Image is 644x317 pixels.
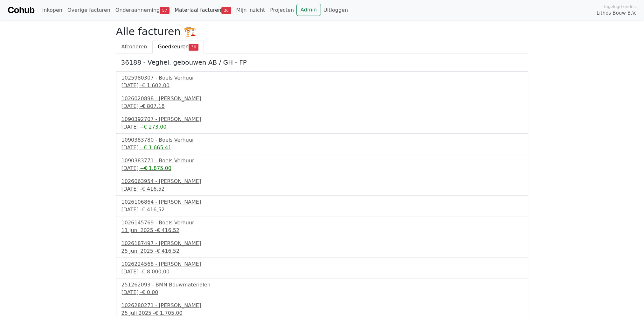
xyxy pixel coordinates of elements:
span: -€ 273,00 [142,124,166,130]
a: Projecten [267,4,296,17]
a: 1026020898 - [PERSON_NAME][DATE] -€ 807,18 [121,95,523,110]
span: -€ 1.665,41 [142,144,171,151]
span: 36 [189,44,198,50]
div: [DATE] - [121,206,523,214]
a: 1026106864 - [PERSON_NAME][DATE] -€ 416,52 [121,198,523,214]
h2: Alle facturen 🏗️ [116,25,528,38]
a: 1090383780 - Boels Verhuur[DATE] --€ 1.665,41 [121,136,523,151]
span: € 1.705,00 [155,310,183,316]
div: 1026020898 - [PERSON_NAME] [121,95,523,102]
div: 1026106864 - [PERSON_NAME] [121,198,523,206]
div: 1090383771 - Boels Verhuur [121,157,523,165]
span: € 416,52 [142,186,164,192]
div: 25 juli 2025 - [121,309,523,317]
div: [DATE] - [121,185,523,193]
a: Afcoderen [116,40,153,53]
a: Mijn inzicht [234,4,268,17]
a: Materiaal facturen36 [172,4,234,17]
a: 1090392707 - [PERSON_NAME][DATE] --€ 273,00 [121,116,523,131]
a: 1026280271 - [PERSON_NAME]25 juli 2025 -€ 1.705,00 [121,302,523,317]
div: 1025980307 - Boels Verhuur [121,74,523,82]
div: [DATE] - [121,268,523,276]
div: [DATE] - [121,144,523,151]
div: 1026280271 - [PERSON_NAME] [121,302,523,309]
span: € 807,18 [142,103,164,109]
a: 1026187497 - [PERSON_NAME]25 juni 2025 -€ 416,52 [121,240,523,255]
div: 1026187497 - [PERSON_NAME] [121,240,523,247]
a: Admin [296,4,321,16]
a: 1090383771 - Boels Verhuur[DATE] --€ 1.875,00 [121,157,523,172]
div: 1090383780 - Boels Verhuur [121,136,523,144]
span: Ingelogd onder: [604,4,636,10]
div: 1026145769 - Boels Verhuur [121,219,523,227]
a: Inkopen [39,4,65,17]
div: [DATE] - [121,165,523,172]
span: € 416,52 [157,248,179,254]
div: 1026224568 - [PERSON_NAME] [121,260,523,268]
a: 1026063954 - [PERSON_NAME][DATE] -€ 416,52 [121,178,523,193]
div: [DATE] - [121,123,523,131]
span: € 1.602,00 [142,82,170,88]
a: Overige facturen [65,4,113,17]
a: Uitloggen [321,4,350,17]
a: 251262093 - BMN Bouwmaterialen[DATE] -€ 0,00 [121,281,523,296]
a: 1025980307 - Boels Verhuur[DATE] -€ 1.602,00 [121,74,523,89]
div: 1026063954 - [PERSON_NAME] [121,178,523,185]
span: € 0,00 [142,289,158,295]
h5: 36188 - Veghel, gebouwen AB / GH - FP [121,59,523,66]
span: Afcoderen [121,44,147,50]
div: 25 juni 2025 - [121,247,523,255]
a: 1026224568 - [PERSON_NAME][DATE] -€ 8.000,00 [121,260,523,276]
span: Goedkeuren [158,44,189,50]
span: € 8.000,00 [142,269,170,275]
div: 11 juni 2025 - [121,227,523,234]
a: Onderaanneming57 [113,4,172,17]
span: 36 [221,7,231,14]
a: Cohub [8,3,34,18]
div: [DATE] - [121,289,523,296]
span: € 416,52 [142,207,164,213]
div: 251262093 - BMN Bouwmaterialen [121,281,523,289]
div: 1090392707 - [PERSON_NAME] [121,116,523,123]
span: Lithos Bouw B.V. [597,10,636,17]
span: 57 [160,7,170,14]
a: Goedkeuren36 [152,40,204,53]
span: € 416,52 [157,227,179,233]
span: -€ 1.875,00 [142,165,171,171]
div: [DATE] - [121,102,523,110]
a: 1026145769 - Boels Verhuur11 juni 2025 -€ 416,52 [121,219,523,234]
div: [DATE] - [121,82,523,89]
